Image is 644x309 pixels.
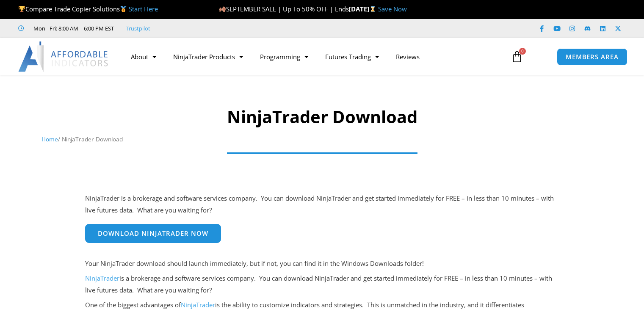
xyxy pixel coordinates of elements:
a: Trustpilot [126,23,150,33]
p: NinjaTrader is a brokerage and software services company. You can download NinjaTrader and get st... [85,193,559,216]
nav: Menu [122,47,503,66]
img: 🏆 [19,6,25,12]
img: 🍂 [219,6,226,12]
a: Reviews [387,47,428,66]
span: Compare Trade Copier Solutions [18,5,158,13]
a: Download NinjaTrader Now [85,224,221,243]
a: MEMBERS AREA [557,48,627,66]
span: Mon - Fri: 8:00 AM – 6:00 PM EST [31,23,114,33]
a: NinjaTrader [181,301,215,309]
h1: NinjaTrader Download [41,105,603,129]
a: Start Here [129,5,158,13]
span: 0 [519,48,526,55]
a: Futures Trading [317,47,387,66]
span: MEMBERS AREA [566,54,619,60]
a: NinjaTrader [85,274,119,282]
a: Home [41,135,58,143]
img: LogoAI | Affordable Indicators – NinjaTrader [18,41,109,72]
a: Programming [252,47,317,66]
span: Download NinjaTrader Now [98,230,208,237]
img: 🥇 [120,6,127,12]
a: 0 [498,44,536,69]
img: ⌛ [370,6,376,12]
span: SEPTEMBER SALE | Up To 50% OFF | Ends [219,5,349,13]
p: Your NinjaTrader download should launch immediately, but if not, you can find it in the Windows D... [85,258,559,270]
a: NinjaTrader Products [165,47,252,66]
a: Save Now [378,5,407,13]
p: is a brokerage and software services company. You can download NinjaTrader and get started immedi... [85,273,559,296]
nav: Breadcrumb [41,134,603,145]
strong: [DATE] [349,5,378,13]
a: About [122,47,165,66]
